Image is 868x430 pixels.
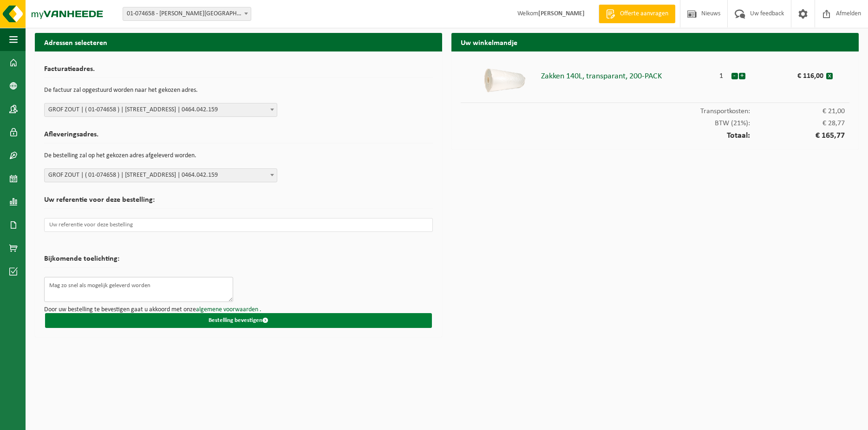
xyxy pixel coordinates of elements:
span: 01-074658 - GROF ZOUT - GERAARDSBERGEN [123,7,251,21]
button: x [826,73,833,79]
span: 01-074658 - GROF ZOUT - GERAARDSBERGEN [123,7,251,20]
span: GROF ZOUT | ( 01-074658 ) | GASTHUISSTRAAT 20, 9500 GERAARDSBERGEN | 0464.042.159 [44,103,277,117]
p: De factuur zal opgestuurd worden naar het gekozen adres. [44,83,433,98]
span: GROF ZOUT | ( 01-074658 ) | GASTHUISSTRAAT 20, 9500 GERAARDSBERGEN | 0464.042.159 [44,168,277,182]
img: 01-000551 [476,68,531,96]
h2: Uw winkelmandje [451,33,859,51]
strong: [PERSON_NAME] [538,10,585,17]
span: GROF ZOUT | ( 01-074658 ) | GASTHUISSTRAAT 20, 9500 GERAARDSBERGEN | 0464.042.159 [45,103,277,116]
button: - [731,73,738,79]
button: + [739,73,745,79]
h2: Bijkomende toelichting: [44,255,119,268]
div: 1 [712,68,731,80]
h2: Uw referentie voor deze bestelling: [44,196,433,209]
span: € 28,77 [750,120,845,127]
p: De bestelling zal op het gekozen adres afgeleverd worden. [44,148,433,164]
div: Totaal: [461,127,849,140]
p: Door uw bestelling te bevestigen gaat u akkoord met onze [44,307,433,313]
h2: Afleveringsadres. [44,131,433,143]
a: Offerte aanvragen [599,5,675,23]
h2: Adressen selecteren [35,33,442,51]
button: Bestelling bevestigen [45,313,432,328]
span: € 165,77 [750,132,845,140]
input: Uw referentie voor deze bestelling [44,218,433,232]
h2: Facturatieadres. [44,65,433,78]
a: algemene voorwaarden . [196,306,261,313]
div: Transportkosten: [461,103,849,115]
span: GROF ZOUT | ( 01-074658 ) | GASTHUISSTRAAT 20, 9500 GERAARDSBERGEN | 0464.042.159 [45,169,277,182]
span: Offerte aanvragen [618,9,671,19]
div: € 116,00 [769,68,826,80]
div: BTW (21%): [461,115,849,127]
div: Zakken 140L, transparant, 200-PACK [541,68,712,81]
span: € 21,00 [750,108,845,115]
